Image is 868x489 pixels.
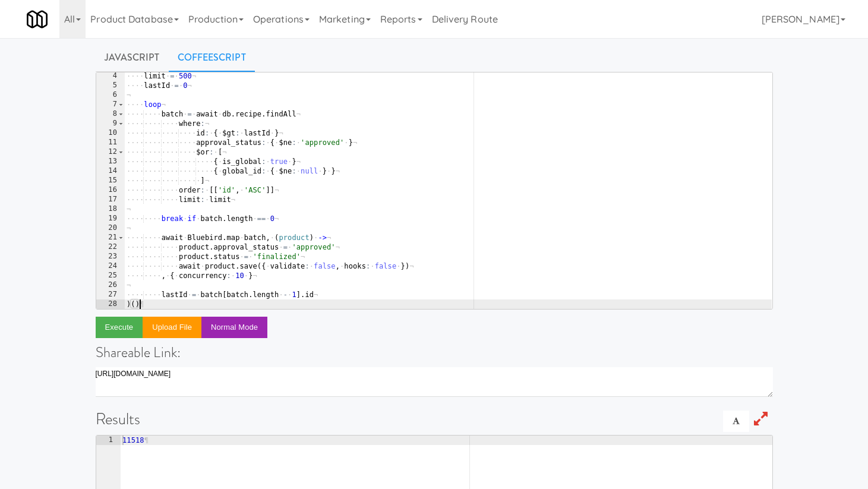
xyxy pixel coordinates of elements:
[96,90,125,100] div: 6
[96,81,125,90] div: 5
[96,138,125,147] div: 11
[96,204,125,214] div: 18
[96,176,125,185] div: 15
[96,43,169,72] a: Javascript
[169,43,255,72] a: CoffeeScript
[96,233,125,242] div: 21
[96,280,125,290] div: 26
[96,299,125,309] div: 28
[96,119,125,128] div: 9
[96,157,125,166] div: 13
[96,436,121,445] div: 1
[96,100,125,109] div: 7
[96,367,773,397] textarea: [URL][DOMAIN_NAME]
[96,345,773,360] h4: Shareable Link:
[96,166,125,176] div: 14
[96,71,125,81] div: 4
[96,128,125,138] div: 10
[96,109,125,119] div: 8
[96,261,125,271] div: 24
[96,223,125,233] div: 20
[96,290,125,299] div: 27
[143,317,201,338] button: Upload file
[96,242,125,252] div: 22
[96,195,125,204] div: 17
[201,317,267,338] button: Normal Mode
[96,271,125,280] div: 25
[96,214,125,223] div: 19
[96,252,125,261] div: 23
[27,9,48,30] img: Micromart
[96,185,125,195] div: 16
[96,147,125,157] div: 12
[96,317,143,338] button: Execute
[96,411,773,428] h1: Results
